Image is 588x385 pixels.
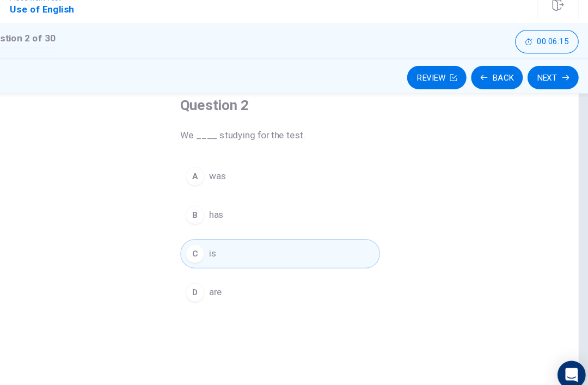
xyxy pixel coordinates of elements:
button: Bhas [201,199,387,227]
span: We ____ studying for the test. [201,133,387,146]
div: D [206,276,224,294]
span: was [228,170,244,184]
span: has [228,206,242,219]
span: 00:06:15 [532,48,561,57]
span: Placement Test [44,8,103,16]
button: Back [471,75,519,96]
div: Open Intercom Messenger [551,348,577,374]
h1: Use of English [44,16,103,29]
button: Dare [201,271,387,298]
div: B [206,204,224,222]
span: are [228,278,240,291]
button: 00:06:15 [512,41,571,63]
button: Review [412,75,467,96]
h1: Question 2 of 30 [17,42,87,56]
button: Next [523,75,571,96]
button: Cis [201,235,387,262]
button: Awas [201,163,387,191]
span: is [228,242,235,255]
h4: Question 2 [201,102,387,120]
div: A [206,168,224,186]
div: C [206,240,224,258]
